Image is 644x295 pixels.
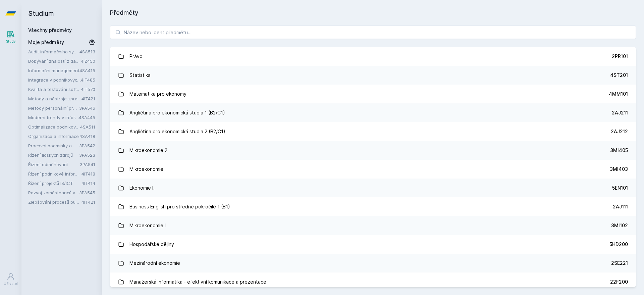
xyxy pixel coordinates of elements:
[110,8,636,17] h1: Předměty
[110,216,636,235] a: Mikroekonomie I 3MI102
[110,122,636,141] a: Angličtina pro ekonomická studia 2 (B2/C1) 2AJ212
[110,103,636,122] a: Angličtina pro ekonomická studia 1 (B2/C1) 2AJ211
[609,241,628,248] div: 5HD200
[28,161,80,168] a: Řízení odměňování
[129,162,163,176] div: Mikroekonomie
[28,86,81,93] a: Kvalita a testování softwaru
[79,68,95,73] a: 4SA415
[612,109,628,116] div: 2AJ211
[28,77,81,83] a: Integrace v podnikových informačních systémech
[81,87,95,92] a: 4IT570
[82,181,95,186] a: 4IT414
[28,95,82,102] a: Metody a nástroje zpracování textových informací
[79,190,95,195] a: 3PA545
[28,105,79,111] a: Metody personální práce
[28,189,79,196] a: Rozvoj zaměstnanců v organizaci
[609,91,628,97] div: 4MM101
[110,179,636,197] a: Ekonomie I. 5EN101
[129,256,180,270] div: Mezinárodní ekonomie
[82,199,95,205] a: 4IT421
[79,143,95,148] a: 3PA542
[79,115,95,120] a: 4SA445
[129,181,155,195] div: Ekonomie I.
[28,142,79,149] a: Pracovní podmínky a pracovní vztahy
[82,96,95,101] a: 4IZ421
[82,171,95,177] a: 4IT418
[611,222,628,229] div: 3MI102
[28,39,64,46] span: Moje předměty
[80,162,95,167] a: 3PA541
[79,152,95,158] a: 3PA523
[129,50,143,63] div: Právo
[129,238,174,251] div: Hospodářské dějiny
[129,275,266,289] div: Manažerská informatika - efektivní komunikace a prezentace
[129,106,225,119] div: Angličtina pro ekonomická studia 1 (B2/C1)
[1,269,20,290] a: Uživatel
[129,87,186,101] div: Matematika pro ekonomy
[28,48,79,55] a: Audit informačního systému
[28,170,82,177] a: Řízení podnikové informatiky
[81,77,95,83] a: 4IT485
[610,166,628,173] div: 3MI403
[28,124,80,130] a: Optimalizace podnikových procesů
[129,144,167,157] div: Mikroekonomie 2
[28,180,82,187] a: Řízení projektů IS/ICT
[110,26,636,39] input: Název nebo ident předmětu…
[4,281,18,286] div: Uživatel
[610,72,628,79] div: 4ST201
[129,68,151,82] div: Statistika
[28,114,79,121] a: Moderní trendy v informatice
[28,27,72,33] a: Všechny předměty
[129,219,166,232] div: Mikroekonomie I
[110,141,636,160] a: Mikroekonomie 2 3MI405
[28,58,81,64] a: Dobývání znalostí z databází
[612,53,628,60] div: 2PR101
[110,85,636,103] a: Matematika pro ekonomy 4MM101
[129,125,225,138] div: Angličtina pro ekonomická studia 2 (B2/C1)
[80,124,95,130] a: 4SA511
[28,67,79,74] a: Informační management
[79,49,95,54] a: 4SA513
[28,199,82,205] a: Zlepšování procesů budování IS
[612,185,628,191] div: 5EN101
[28,152,79,158] a: Řízení lidských zdrojů
[611,260,628,266] div: 2SE221
[110,254,636,273] a: Mezinárodní ekonomie 2SE221
[110,47,636,66] a: Právo 2PR101
[28,133,79,140] a: Organizace a informace
[610,279,628,285] div: 22F200
[611,128,628,135] div: 2AJ212
[110,66,636,85] a: Statistika 4ST201
[129,200,230,213] div: Business English pro středně pokročilé 1 (B1)
[110,235,636,254] a: Hospodářské dějiny 5HD200
[81,58,95,64] a: 4IZ450
[110,197,636,216] a: Business English pro středně pokročilé 1 (B1) 2AJ111
[613,203,628,210] div: 2AJ111
[1,27,20,47] a: Study
[79,105,95,111] a: 3PA546
[110,160,636,179] a: Mikroekonomie 3MI403
[110,273,636,291] a: Manažerská informatika - efektivní komunikace a prezentace 22F200
[610,147,628,154] div: 3MI405
[79,134,95,139] a: 4SA418
[6,39,16,44] div: Study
